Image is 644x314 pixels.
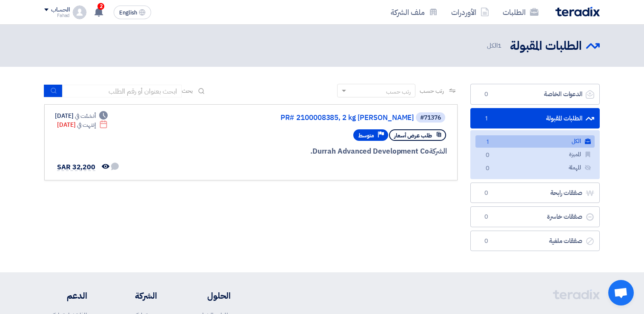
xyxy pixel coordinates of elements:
div: الحساب [51,6,69,14]
span: 0 [481,213,491,221]
span: 1 [482,138,492,147]
a: صفقات ملغية0 [470,231,600,251]
li: الشركة [113,289,157,302]
div: Open chat [608,280,634,305]
span: 0 [481,90,491,99]
h2: الطلبات المقبولة [510,38,582,54]
input: ابحث بعنوان أو رقم الطلب [63,85,182,97]
span: 0 [481,237,491,245]
a: ملف الشركة [384,2,444,22]
a: الدعوات الخاصة0 [470,84,600,105]
span: الشركة [429,146,447,157]
a: الطلبات المقبولة1 [470,108,600,129]
li: الدعم [44,289,87,302]
span: أنشئت في [75,111,95,120]
a: صفقات رابحة0 [470,183,600,203]
a: المميزة [475,148,595,161]
span: الكل [487,41,503,51]
a: الكل [475,135,595,148]
span: 1 [481,114,491,123]
div: Durrah Advanced Development Co. [242,146,447,157]
span: 0 [482,164,492,173]
a: PR# 2100008385, 2 kg [PERSON_NAME] [244,114,414,122]
img: profile_test.png [73,6,86,19]
span: 0 [482,151,492,160]
button: English [114,6,151,19]
span: 1 [498,41,501,50]
a: المهملة [475,162,595,174]
a: صفقات خاسرة0 [470,206,600,227]
div: #71376 [420,115,441,121]
div: [DATE] [55,111,108,120]
div: [DATE] [57,120,108,129]
span: بحث [182,86,193,95]
div: Fahad [44,13,69,18]
span: إنتهت في [77,120,95,129]
span: طلب عرض أسعار [394,131,432,140]
span: 0 [481,189,491,197]
span: SAR 32,200 [57,162,95,172]
span: متوسط [358,131,374,140]
div: رتب حسب [386,87,411,96]
a: الأوردرات [444,2,496,22]
a: الطلبات [496,2,545,22]
span: 2 [97,3,104,10]
li: الحلول [183,289,231,302]
span: رتب حسب [420,86,444,95]
span: English [119,10,137,16]
img: Teradix logo [555,7,600,17]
